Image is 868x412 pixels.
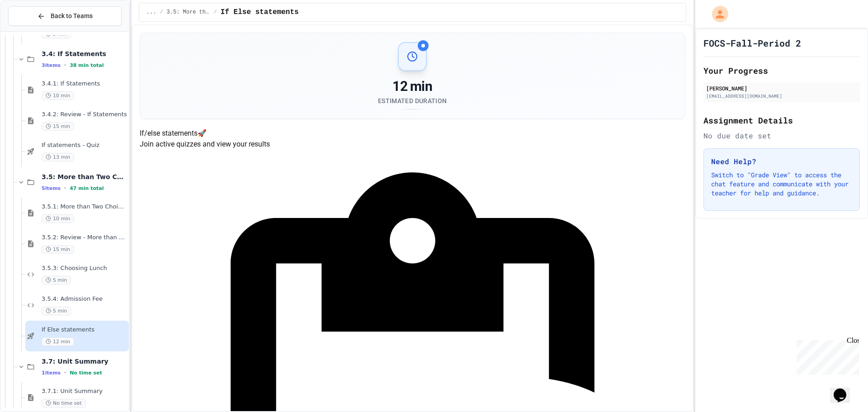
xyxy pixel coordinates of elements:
[51,11,93,21] span: Back to Teams
[42,370,61,376] span: 1 items
[706,93,857,99] div: [EMAIL_ADDRESS][DOMAIN_NAME]
[70,185,104,191] span: 47 min total
[42,185,61,191] span: 5 items
[70,62,104,68] span: 38 min total
[64,369,66,376] span: •
[42,234,127,242] span: 3.5.2: Review - More than Two Choices
[703,130,860,141] div: No due date set
[42,265,127,272] span: 3.5.3: Choosing Lunch
[70,370,102,376] span: No time set
[711,170,852,198] p: Switch to "Grade View" to access the chat feature and communicate with your teacher for help and ...
[42,307,71,315] span: 5 min
[42,388,127,395] span: 3.7.1: Unit Summary
[221,7,299,18] span: If Else statements
[4,4,62,57] div: Chat with us now!Close
[793,336,859,375] iframe: chat widget
[42,80,127,88] span: 3.4.1: If Statements
[703,64,860,77] h2: Your Progress
[703,114,860,127] h2: Assignment Details
[378,78,447,95] div: 12 min
[42,91,74,100] span: 10 min
[703,4,731,24] div: My Account
[706,84,857,92] div: [PERSON_NAME]
[42,245,74,254] span: 15 min
[64,185,66,192] span: •
[42,111,127,118] span: 3.4.2: Review - If Statements
[42,50,127,58] span: 3.4: If Statements
[140,128,685,139] h4: If/else statements 🚀
[140,139,685,150] p: Join active quizzes and view your results
[167,9,210,16] span: 3.5: More than Two Choices
[711,156,852,167] h3: Need Help?
[146,9,156,16] span: ...
[42,62,61,68] span: 3 items
[42,357,127,365] span: 3.7: Unit Summary
[42,203,127,211] span: 3.5.1: More than Two Choices
[8,6,122,26] button: Back to Teams
[830,376,859,403] iframe: chat widget
[64,62,66,69] span: •
[378,96,447,105] div: Estimated Duration
[42,295,127,303] span: 3.5.4: Admission Fee
[160,9,163,16] span: /
[42,276,71,284] span: 5 min
[42,122,74,131] span: 15 min
[42,399,86,407] span: No time set
[42,142,127,149] span: If statements - Quiz
[42,153,74,161] span: 13 min
[42,326,127,334] span: If Else statements
[214,9,217,16] span: /
[42,173,127,181] span: 3.5: More than Two Choices
[42,337,74,346] span: 12 min
[703,37,801,49] h1: FOCS-Fall-Period 2
[42,214,74,223] span: 10 min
